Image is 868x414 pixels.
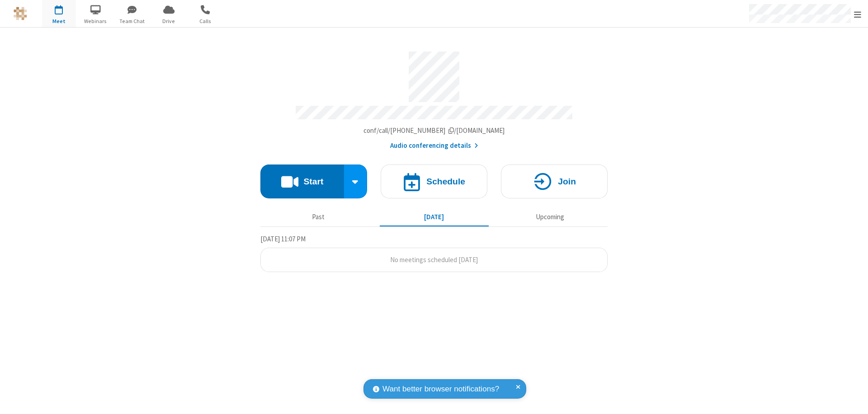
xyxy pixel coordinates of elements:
[260,235,306,243] span: [DATE] 11:07 PM
[390,141,478,151] button: Audio conferencing details
[382,383,499,395] span: Want better browser notifications?
[303,177,323,186] h4: Start
[115,17,149,25] span: Team Chat
[558,177,576,186] h4: Join
[260,45,608,151] section: Account details
[495,208,604,226] button: Upcoming
[380,208,489,226] button: [DATE]
[79,17,113,25] span: Webinars
[363,126,505,135] span: Copy my meeting room link
[344,165,368,198] div: Start conference options
[260,234,608,273] section: Today's Meetings
[42,17,76,25] span: Meet
[363,126,505,136] button: Copy my meeting room linkCopy my meeting room link
[501,165,608,198] button: Join
[189,17,222,25] span: Calls
[260,165,344,198] button: Start
[14,7,27,20] img: QA Selenium DO NOT DELETE OR CHANGE
[152,17,186,25] span: Drive
[264,208,373,226] button: Past
[426,177,465,186] h4: Schedule
[381,165,487,198] button: Schedule
[390,255,478,264] span: No meetings scheduled [DATE]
